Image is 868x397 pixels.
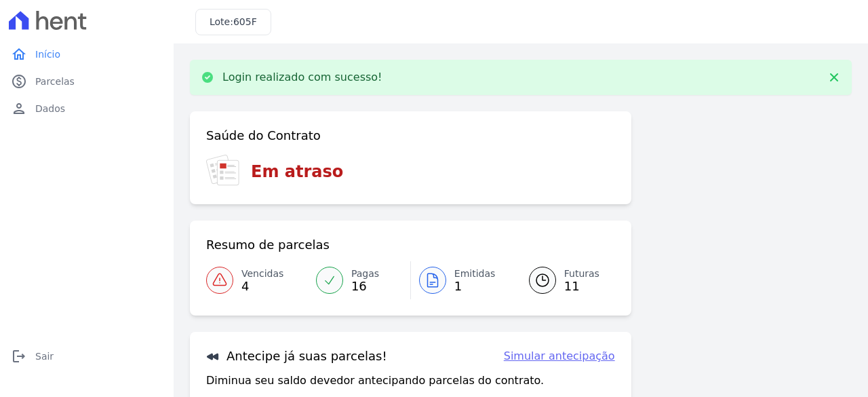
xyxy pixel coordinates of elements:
[206,261,308,299] a: Vencidas 4
[5,41,168,68] a: homeInício
[351,267,379,281] span: Pagas
[564,281,599,292] span: 11
[233,16,257,27] span: 605F
[454,267,496,281] span: Emitidas
[5,95,168,122] a: personDados
[251,159,343,184] h3: Em atraso
[411,261,513,299] a: Emitidas 1
[210,15,257,29] h3: Lote:
[206,373,544,389] p: Diminua seu saldo devedor antecipando parcelas do contrato.
[206,237,330,253] h3: Resumo de parcelas
[454,281,496,292] span: 1
[206,348,387,364] h3: Antecipe já suas parcelas!
[11,348,27,364] i: logout
[241,267,283,281] span: Vencidas
[35,102,65,115] span: Dados
[241,281,283,292] span: 4
[11,73,27,90] i: paid
[351,281,379,292] span: 16
[35,349,54,363] span: Sair
[513,261,615,299] a: Futuras 11
[206,128,321,144] h3: Saúde do Contrato
[308,261,410,299] a: Pagas 16
[35,75,75,88] span: Parcelas
[5,68,168,95] a: paidParcelas
[222,71,382,84] p: Login realizado com sucesso!
[504,348,615,364] a: Simular antecipação
[11,46,27,62] i: home
[5,343,168,370] a: logoutSair
[564,267,599,281] span: Futuras
[35,48,60,61] span: Início
[11,100,27,117] i: person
